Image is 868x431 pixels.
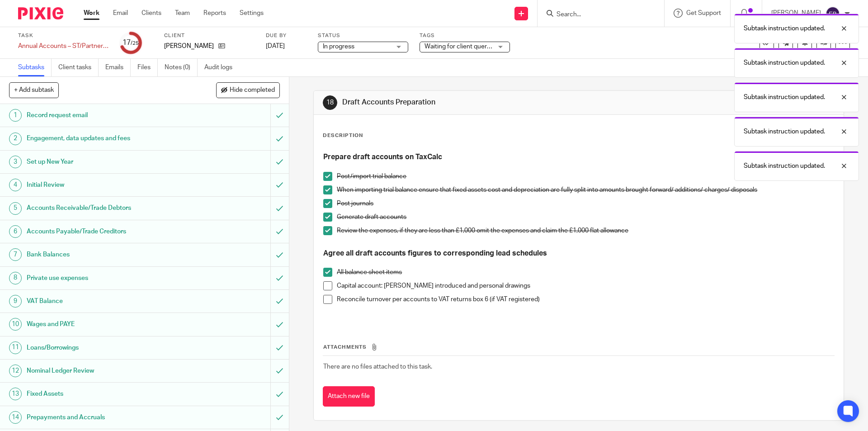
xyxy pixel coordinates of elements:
p: Generate draft accounts [337,213,834,222]
label: Tags [420,32,510,39]
div: 7 [9,248,22,261]
a: Emails [105,59,131,76]
h1: Accounts Receivable/Trade Debtors [27,201,183,215]
p: Subtask instruction updated. [744,58,825,67]
a: Clients [142,9,161,18]
p: Post/import trial balance [337,172,834,181]
a: Email [113,9,128,18]
p: Subtask instruction updated. [744,93,825,102]
label: Due by [266,32,307,39]
div: 10 [9,318,22,331]
strong: Agree all draft accounts figures to corresponding lead schedules [323,250,547,257]
p: Subtask instruction updated. [744,161,825,171]
h1: Set up New Year [27,155,183,169]
p: Subtask instruction updated. [744,24,825,33]
a: Reports [203,9,226,18]
p: Capital account: [PERSON_NAME] introduced and personal drawings [337,281,834,290]
div: 6 [9,225,22,238]
label: Client [164,32,255,39]
p: Description [323,132,363,139]
h1: Wages and PAYE [27,317,183,331]
p: Reconcile turnover per accounts to VAT returns box 6 (if VAT registered) [337,295,834,304]
p: [PERSON_NAME] [164,42,214,51]
div: 14 [9,411,22,424]
div: 12 [9,365,22,377]
div: 2 [9,133,22,145]
span: [DATE] [266,43,285,49]
p: Review the expenses, if they are less than £1,000 omit the expenses and claim the £1,000 flat all... [337,226,834,235]
div: 8 [9,272,22,284]
label: Task [18,32,108,39]
h1: Fixed Assets [27,387,183,401]
a: Work [84,9,99,18]
span: In progress [323,43,354,50]
a: Notes (0) [165,59,198,76]
strong: Prepare draft accounts on TaxCalc [323,153,442,161]
label: Status [318,32,408,39]
small: /25 [131,41,139,46]
h1: Draft Accounts Preparation [342,98,598,107]
button: + Add subtask [9,82,59,98]
div: 5 [9,202,22,215]
p: Subtask instruction updated. [744,127,825,136]
a: Files [137,59,158,76]
div: 11 [9,341,22,354]
div: 3 [9,156,22,168]
button: Attach new file [323,386,375,407]
img: svg%3E [826,6,840,21]
div: 17 [123,38,139,48]
h1: Loans/Borrowings [27,341,183,355]
span: Waiting for client queries [425,43,495,50]
a: Client tasks [58,59,99,76]
div: 9 [9,295,22,308]
a: Settings [240,9,264,18]
h1: Accounts Payable/Trade Creditors [27,225,183,238]
h1: Initial Review [27,178,183,192]
h1: Bank Balances [27,248,183,261]
a: Audit logs [204,59,239,76]
img: Pixie [18,7,63,19]
p: All balance sheet items [337,268,834,277]
div: 4 [9,179,22,191]
h1: Prepayments and Accruals [27,411,183,424]
div: 1 [9,109,22,122]
span: Attachments [323,345,367,350]
div: 13 [9,388,22,400]
div: 18 [323,95,337,110]
h1: Private use expenses [27,271,183,285]
h1: Nominal Ledger Review [27,364,183,378]
span: There are no files attached to this task. [323,364,432,370]
h1: Engagement, data updates and fees [27,132,183,145]
h1: VAT Balance [27,294,183,308]
button: Hide completed [216,82,280,98]
a: Team [175,9,190,18]
a: Subtasks [18,59,52,76]
h1: Record request email [27,109,183,122]
p: When importing trial balance ensure that fixed assets cost and depreciation are fully split into ... [337,185,834,194]
span: Hide completed [230,87,275,94]
div: Annual Accounts – ST/Partnership - Software [18,42,108,51]
p: Post journals [337,199,834,208]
